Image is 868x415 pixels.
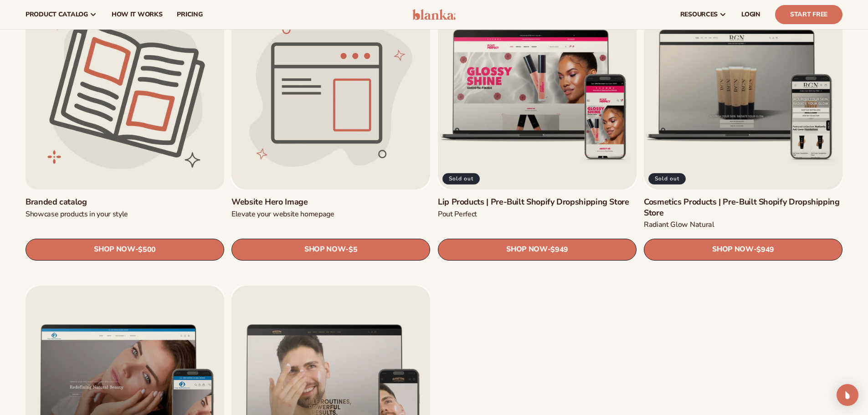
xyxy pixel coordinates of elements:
[94,245,135,254] span: SHOP NOW
[680,11,718,18] span: resources
[644,238,842,260] a: SHOP NOW- $949
[550,245,568,254] span: $949
[775,5,842,24] a: Start Free
[304,245,345,254] span: SHOP NOW
[741,11,760,18] span: LOGIN
[26,238,224,260] a: SHOP NOW- $500
[349,245,357,254] span: $5
[506,245,547,254] span: SHOP NOW
[26,11,88,18] span: product catalog
[112,11,163,18] span: How It Works
[712,245,753,254] span: SHOP NOW
[231,238,430,260] a: SHOP NOW- $5
[438,238,637,260] a: SHOP NOW- $949
[412,9,456,20] img: logo
[138,245,156,254] span: $500
[837,384,858,406] div: Open Intercom Messenger
[756,245,774,254] span: $949
[231,197,430,207] a: Website Hero Image
[177,11,202,18] span: pricing
[26,197,224,207] a: Branded catalog
[438,197,637,207] a: Lip Products | Pre-Built Shopify Dropshipping Store
[644,197,842,218] a: Cosmetics Products | Pre-Built Shopify Dropshipping Store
